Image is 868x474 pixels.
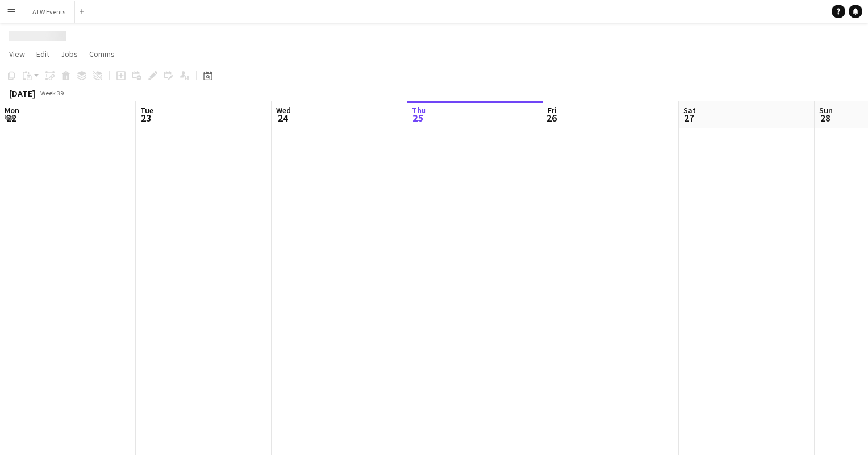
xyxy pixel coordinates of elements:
a: Edit [32,47,54,61]
a: View [5,47,30,61]
span: 28 [817,111,833,124]
span: Edit [36,49,49,59]
span: Week 39 [37,89,66,97]
button: ATW Events [23,1,75,23]
span: View [9,49,25,59]
span: Comms [89,49,115,59]
span: 26 [546,111,557,124]
span: Mon [5,105,19,115]
span: 23 [139,111,153,124]
span: 27 [682,111,696,124]
span: Sat [683,105,696,115]
span: Tue [140,105,153,115]
span: Thu [412,105,426,115]
span: 22 [3,111,19,124]
span: Sun [819,105,833,115]
a: Comms [85,47,119,61]
span: 25 [410,111,426,124]
a: Jobs [56,47,82,61]
div: [DATE] [9,88,35,99]
span: 24 [274,111,291,124]
span: Wed [276,105,291,115]
span: Jobs [61,49,78,59]
span: Fri [548,105,557,115]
